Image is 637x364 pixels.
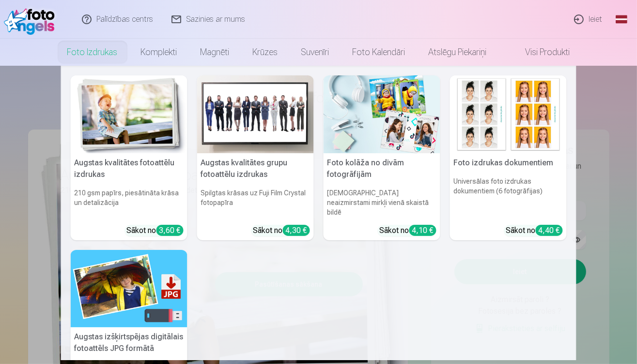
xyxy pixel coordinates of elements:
[450,75,567,153] img: Foto izdrukas dokumentiem
[341,39,417,66] a: Foto kalendāri
[417,39,498,66] a: Atslēgu piekariņi
[127,225,184,236] div: Sākot no
[71,250,187,328] img: Augstas izšķirtspējas digitālais fotoattēls JPG formātā
[283,225,310,236] div: 4,30 €
[197,75,314,240] a: Augstas kvalitātes grupu fotoattēlu izdrukasAugstas kvalitātes grupu fotoattēlu izdrukasSpilgtas ...
[450,173,567,221] h6: Universālas foto izdrukas dokumentiem (6 fotogrāfijas)
[71,153,187,184] h5: Augstas kvalitātes fotoattēlu izdrukas
[324,153,440,184] h5: Foto kolāža no divām fotogrāfijām
[197,184,314,221] h6: Spilgtas krāsas uz Fuji Film Crystal fotopapīra
[506,225,563,236] div: Sākot no
[241,39,290,66] a: Krūzes
[450,153,567,173] h5: Foto izdrukas dokumentiem
[380,225,436,236] div: Sākot no
[450,75,567,240] a: Foto izdrukas dokumentiemFoto izdrukas dokumentiemUniversālas foto izdrukas dokumentiem (6 fotogr...
[409,225,436,236] div: 4,10 €
[71,184,187,221] h6: 210 gsm papīrs, piesātināta krāsa un detalizācija
[129,39,189,66] a: Komplekti
[324,75,440,153] img: Foto kolāža no divām fotogrāfijām
[324,184,440,221] h6: [DEMOGRAPHIC_DATA] neaizmirstami mirkļi vienā skaistā bildē
[197,75,314,153] img: Augstas kvalitātes grupu fotoattēlu izdrukas
[197,153,314,184] h5: Augstas kvalitātes grupu fotoattēlu izdrukas
[56,39,129,66] a: Foto izdrukas
[253,225,310,236] div: Sākot no
[156,225,184,236] div: 3,60 €
[71,75,187,240] a: Augstas kvalitātes fotoattēlu izdrukasAugstas kvalitātes fotoattēlu izdrukas210 gsm papīrs, piesā...
[536,225,563,236] div: 4,40 €
[4,4,60,35] img: /fa1
[498,39,582,66] a: Visi produkti
[324,75,440,240] a: Foto kolāža no divām fotogrāfijāmFoto kolāža no divām fotogrāfijām[DEMOGRAPHIC_DATA] neaizmirstam...
[189,39,241,66] a: Magnēti
[71,75,187,153] img: Augstas kvalitātes fotoattēlu izdrukas
[290,39,341,66] a: Suvenīri
[71,327,187,358] h5: Augstas izšķirtspējas digitālais fotoattēls JPG formātā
